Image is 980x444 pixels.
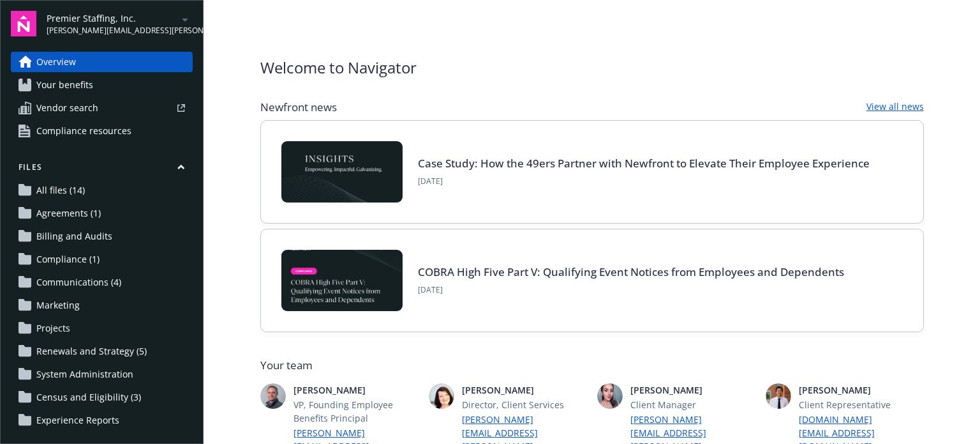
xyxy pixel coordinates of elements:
[799,383,924,397] span: [PERSON_NAME]
[462,383,587,397] span: [PERSON_NAME]
[177,11,193,27] a: arrowDropDown
[36,341,147,362] span: Renewals and Strategy (5)
[260,100,337,115] span: Newfront news
[11,162,193,178] button: Files
[260,358,924,373] span: Your team
[418,176,870,187] span: [DATE]
[36,387,141,408] span: Census and Eligibility (3)
[11,318,193,339] a: Projects
[293,383,419,397] span: [PERSON_NAME]
[36,272,121,293] span: Communications (4)
[36,180,85,201] span: All files (14)
[799,398,924,411] span: Client Representative
[11,410,193,431] a: Experience Reports
[293,398,419,425] span: VP, Founding Employee Benefits Principal
[11,295,193,316] a: Marketing
[11,226,193,247] a: Billing and Audits
[11,203,193,224] a: Agreements (1)
[11,180,193,201] a: All files (14)
[36,52,76,72] span: Overview
[766,383,791,409] img: photo
[36,121,131,141] span: Compliance resources
[11,272,193,293] a: Communications (4)
[11,387,193,408] a: Census and Eligibility (3)
[260,383,286,409] img: photo
[36,410,119,431] span: Experience Reports
[418,156,870,171] a: Case Study: How the 49ers Partner with Newfront to Elevate Their Employee Experience
[36,364,133,385] span: System Administration
[11,11,36,36] img: navigator-logo.svg
[11,98,193,118] a: Vendor search
[281,141,403,203] img: Card Image - INSIGHTS copy.png
[11,52,193,72] a: Overview
[36,203,101,224] span: Agreements (1)
[462,398,587,411] span: Director, Client Services
[597,383,623,409] img: photo
[418,264,844,279] a: COBRA High Five Part V: Qualifying Event Notices from Employees and Dependents
[630,398,755,411] span: Client Manager
[36,295,80,316] span: Marketing
[11,364,193,385] a: System Administration
[36,75,93,95] span: Your benefits
[281,250,403,311] img: BLOG-Card Image - Compliance - COBRA High Five Pt 5 - 09-11-25.jpg
[11,75,193,95] a: Your benefits
[630,383,755,397] span: [PERSON_NAME]
[47,25,177,36] span: [PERSON_NAME][EMAIL_ADDRESS][PERSON_NAME][DOMAIN_NAME]
[47,11,177,25] span: Premier Staffing, Inc.
[47,11,193,36] button: Premier Staffing, Inc.[PERSON_NAME][EMAIL_ADDRESS][PERSON_NAME][DOMAIN_NAME]arrowDropDown
[11,341,193,362] a: Renewals and Strategy (5)
[11,121,193,141] a: Compliance resources
[36,318,70,339] span: Projects
[36,249,100,270] span: Compliance (1)
[11,249,193,270] a: Compliance (1)
[36,226,112,247] span: Billing and Audits
[429,383,454,409] img: photo
[866,100,924,115] a: View all news
[260,56,417,79] span: Welcome to Navigator
[36,98,98,118] span: Vendor search
[418,284,844,296] span: [DATE]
